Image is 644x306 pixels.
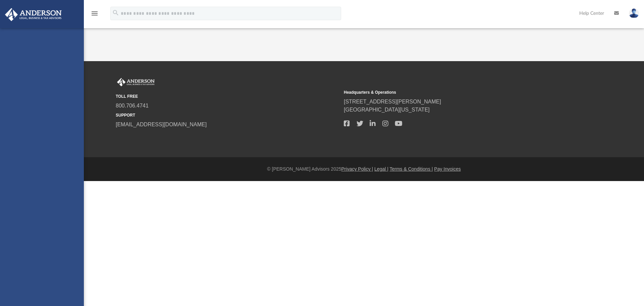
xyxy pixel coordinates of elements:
a: Terms & Conditions | [390,166,433,172]
i: menu [91,9,99,17]
i: search [112,9,119,16]
a: [GEOGRAPHIC_DATA][US_STATE] [344,107,430,113]
a: Legal | [374,166,388,172]
img: Anderson Advisors Platinum Portal [3,8,64,21]
small: SUPPORT [116,112,339,118]
small: TOLL FREE [116,93,339,99]
small: Headquarters & Operations [344,89,567,95]
img: Anderson Advisors Platinum Portal [116,78,156,87]
a: 800.706.4741 [116,103,149,108]
a: Privacy Policy | [341,166,373,172]
a: Pay Invoices [434,166,461,172]
img: User Pic [629,8,639,18]
a: [EMAIL_ADDRESS][DOMAIN_NAME] [116,122,207,127]
a: [STREET_ADDRESS][PERSON_NAME] [344,99,441,104]
a: menu [91,13,99,17]
div: © [PERSON_NAME] Advisors 2025 [84,166,644,173]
